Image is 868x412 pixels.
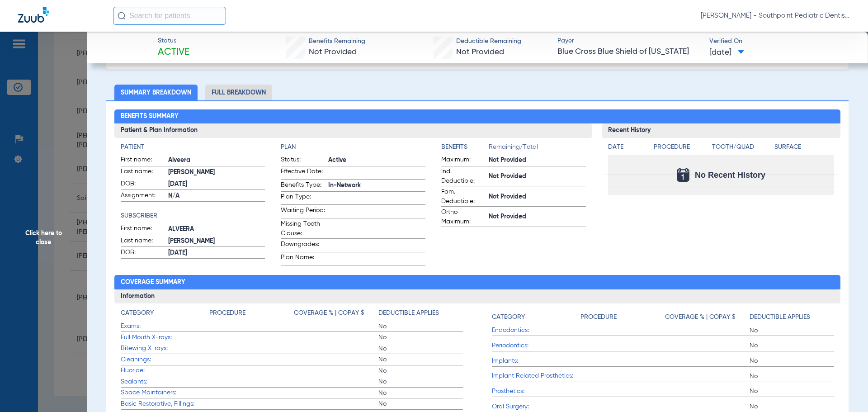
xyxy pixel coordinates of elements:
span: Not Provided [456,48,504,56]
span: Prosthetics: [492,387,580,396]
h4: Category [121,308,154,318]
span: No [750,326,834,335]
span: Plan Name: [281,253,325,265]
app-breakdown-title: Category [121,308,209,321]
span: No [750,372,834,381]
span: Maximum: [441,155,486,166]
app-breakdown-title: Procedure [209,308,294,321]
span: Implant Related Prosthetics: [492,371,580,381]
span: Status [158,36,189,46]
span: Downgrades: [281,240,325,252]
app-breakdown-title: Coverage % | Copay $ [665,308,750,325]
li: Full Breakdown [205,85,272,100]
span: Exams: [121,322,209,331]
img: Calendar [677,168,689,182]
span: No [750,341,834,350]
h4: Surface [774,142,834,152]
span: No [378,388,463,398]
span: Not Provided [489,156,586,165]
input: Search for patients [113,7,226,25]
span: No [750,402,834,411]
app-breakdown-title: Date [608,142,646,155]
app-breakdown-title: Coverage % | Copay $ [294,308,378,321]
h4: Deductible Applies [378,308,439,318]
span: Not Provided [489,212,586,222]
app-breakdown-title: Surface [774,142,834,155]
span: Basic Restorative, Fillings: [121,399,209,409]
h2: Benefits Summary [114,109,841,124]
span: No [378,366,463,375]
span: Plan Type: [281,192,325,204]
h4: Subscriber [121,211,265,221]
span: First name: [121,224,165,235]
span: Not Provided [489,192,586,202]
span: Benefits Remaining [309,37,365,46]
h4: Patient [121,142,265,152]
span: Ortho Maximum: [441,208,486,227]
span: Periodontics: [492,341,580,350]
span: Space Maintainers: [121,388,209,398]
span: [PERSON_NAME] [168,168,265,177]
span: No [750,356,834,365]
span: Blue Cross Blue Shield of [US_STATE] [557,46,702,57]
span: No [378,399,463,408]
span: Implants: [492,356,580,366]
app-breakdown-title: Plan [281,142,425,152]
span: Last name: [121,236,165,247]
h4: Procedure [209,308,245,318]
span: Full Mouth X-rays: [121,333,209,342]
img: Zuub Logo [18,7,49,23]
img: Search Icon [118,12,126,20]
h4: Procedure [654,142,709,152]
span: No [378,344,463,353]
span: Ind. Deductible: [441,167,486,186]
span: Bitewing X-rays: [121,344,209,353]
app-breakdown-title: Tooth/Quad [712,142,772,155]
h4: Coverage % | Copay $ [294,308,364,318]
span: Missing Tooth Clause: [281,219,325,238]
span: Sealants: [121,377,209,387]
span: First name: [121,155,165,166]
h3: Patient & Plan Information [114,123,592,138]
h4: Date [608,142,646,152]
h4: Benefits [441,142,489,152]
span: Assignment: [121,191,165,202]
span: Deductible Remaining [456,37,521,46]
span: Oral Surgery: [492,402,580,412]
span: Active [328,156,425,165]
span: Not Provided [489,172,586,181]
h4: Category [492,313,525,322]
span: [DATE] [168,248,265,258]
span: [PERSON_NAME] - Southpoint Pediatric Dentistry [701,11,850,20]
div: Chat Widget [823,369,868,412]
span: No [378,377,463,386]
span: Status: [281,155,325,166]
span: Endodontics: [492,326,580,335]
h4: Procedure [580,313,617,322]
span: DOB: [121,248,165,259]
span: ALVEERA [168,225,265,234]
span: In-Network [328,181,425,190]
span: No [378,355,463,364]
app-breakdown-title: Category [492,308,580,325]
span: No [378,322,463,331]
app-breakdown-title: Deductible Applies [378,308,463,321]
span: Alveera [168,156,265,165]
span: Remaining/Total [489,142,586,155]
app-breakdown-title: Procedure [580,308,665,325]
span: No [378,333,463,342]
h4: Deductible Applies [750,313,810,322]
span: [DATE] [168,180,265,189]
span: Cleanings: [121,355,209,365]
h3: Information [114,289,841,304]
span: N/A [168,191,265,201]
h3: Recent History [602,123,841,138]
app-breakdown-title: Procedure [654,142,709,155]
app-breakdown-title: Benefits [441,142,489,155]
span: [PERSON_NAME] [168,237,265,246]
span: Last name: [121,167,165,178]
span: Waiting Period: [281,206,325,218]
span: Verified On [709,37,854,46]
